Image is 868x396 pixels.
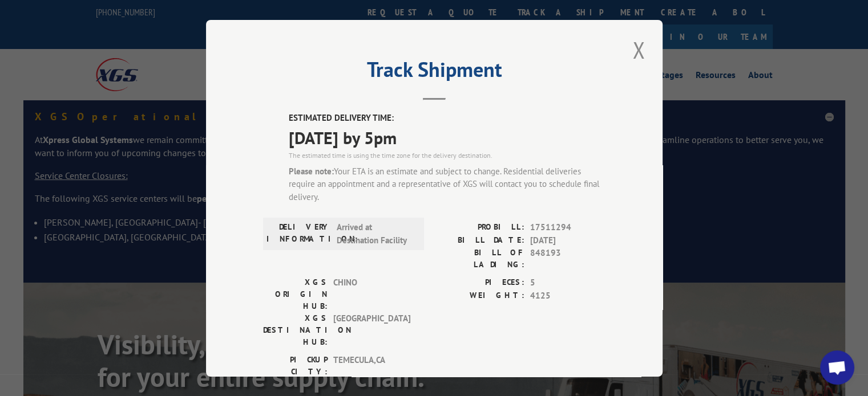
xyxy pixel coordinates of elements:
[263,276,328,312] label: XGS ORIGIN HUB:
[333,354,410,378] span: TEMECULA , CA
[434,247,524,271] label: BILL OF LADING:
[820,350,854,385] a: Open chat
[434,234,524,247] label: BILL DATE:
[530,221,605,234] span: 17511294
[263,312,328,348] label: XGS DESTINATION HUB:
[263,354,328,378] label: PICKUP CITY:
[289,165,334,176] strong: Please note:
[289,165,605,203] div: Your ETA is an estimate and subject to change. Residential deliveries require an appointment and ...
[263,62,605,83] h2: Track Shipment
[267,221,331,247] label: DELIVERY INFORMATION:
[629,34,648,66] button: Close modal
[333,276,410,312] span: CHINO
[530,234,605,247] span: [DATE]
[530,247,605,271] span: 848193
[434,289,524,302] label: WEIGHT:
[289,124,605,150] span: [DATE] by 5pm
[530,276,605,289] span: 5
[289,150,605,160] div: The estimated time is using the time zone for the delivery destination.
[333,312,410,348] span: [GEOGRAPHIC_DATA]
[337,221,414,247] span: Arrived at Destination Facility
[289,112,605,125] label: ESTIMATED DELIVERY TIME:
[434,221,524,234] label: PROBILL:
[434,276,524,289] label: PIECES:
[530,289,605,302] span: 4125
